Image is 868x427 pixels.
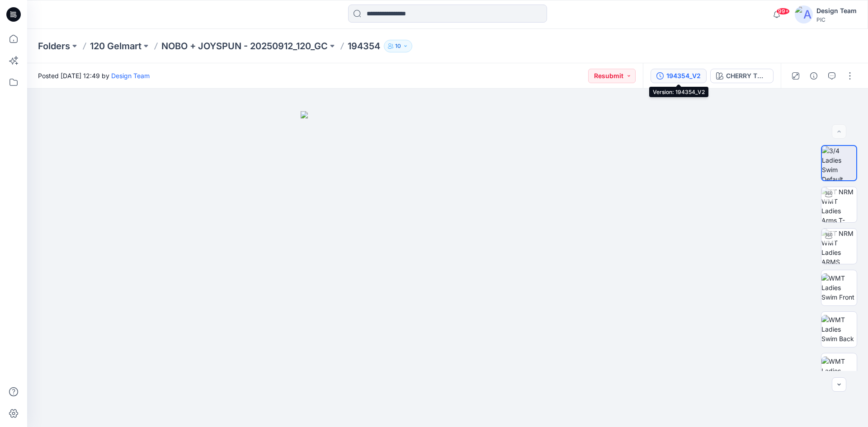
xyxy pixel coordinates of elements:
div: PIC [816,16,857,23]
div: 194354_V2 [666,71,701,81]
button: Details [807,69,821,83]
a: NOBO + JOYSPUN - 20250912_120_GC [161,40,328,52]
span: Posted [DATE] 12:49 by [38,71,150,80]
img: WMT Ladies Swim Back [821,315,857,343]
a: Folders [38,40,70,52]
span: 99+ [776,8,790,15]
a: 120 Gelmart [90,40,142,52]
div: Design Team [816,5,857,16]
button: 10 [384,40,412,52]
img: avatar [795,5,813,23]
p: 10 [395,41,401,51]
p: 194354 [348,40,380,52]
img: TT NRM WMT Ladies Arms T-POSE [821,187,857,222]
a: Design Team [111,72,150,80]
button: 194354_V2 [651,69,707,83]
img: WMT Ladies Swim Front [821,273,857,302]
img: TT NRM WMT Ladies ARMS DOWN [821,229,857,264]
button: CHERRY TOMATO [710,69,774,83]
img: WMT Ladies Swim Left [821,357,857,385]
div: CHERRY TOMATO [726,71,768,81]
img: 3/4 Ladies Swim Default [822,146,856,180]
